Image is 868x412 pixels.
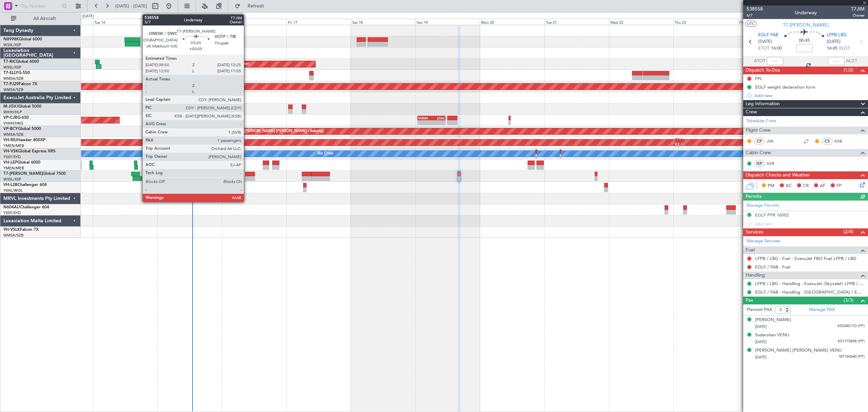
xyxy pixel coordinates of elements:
[755,264,790,270] a: EGLF / FAB - Fuel
[846,58,857,64] span: ALDT
[415,19,480,25] div: Sun 19
[747,13,763,18] span: 6/7
[820,183,825,189] span: AF
[746,67,780,74] span: Dispatch To-Dos
[767,161,782,167] a: SVR
[3,116,29,120] a: VP-CJRG-650
[222,19,286,25] div: Thu 16
[166,126,324,136] div: Planned Maint [GEOGRAPHIC_DATA] (Sultan [PERSON_NAME] [PERSON_NAME] - Subang)
[755,339,767,344] span: [DATE]
[242,4,270,8] span: Refresh
[755,76,763,81] div: FPL
[93,19,157,25] div: Tue 14
[170,59,250,69] div: Planned Maint [GEOGRAPHIC_DATA] (Seletar)
[758,45,769,52] span: ETOT
[827,32,847,39] span: LFPB LBG
[3,161,17,165] span: VH-LEP
[844,297,853,304] span: (3/3)
[3,233,23,238] a: WMSA/SZB
[3,105,18,109] span: M-JGVJ
[3,121,23,126] a: VHHH/HKG
[844,67,853,74] span: (1/2)
[3,105,41,109] a: M-JGVJGlobal 5000
[3,172,43,176] span: T7-[PERSON_NAME]
[827,38,841,45] span: [DATE]
[799,37,810,44] span: 00:45
[754,93,865,98] div: Add new
[3,149,56,153] a: VH-VSKGlobal Express XRS
[738,19,802,25] div: Fri 24
[746,149,771,157] span: Cabin Crew
[7,13,74,24] button: All Aircraft
[786,183,792,189] span: AC
[839,354,865,360] span: MT160640 (PP)
[3,82,37,86] a: T7-PJ29Falcon 7X
[768,183,774,189] span: PM
[758,38,772,45] span: [DATE]
[746,108,757,116] span: Crew
[3,76,23,81] a: WMSA/SZB
[803,183,809,189] span: CR
[755,324,767,329] span: [DATE]
[747,238,781,245] a: Manage Services
[755,84,815,90] div: EGLF weight declaration form
[746,100,780,108] span: Leg Information
[3,82,19,86] span: T7-PJ29
[754,160,765,167] div: ISP
[3,172,66,176] a: T7-[PERSON_NAME]Global 7500
[755,289,865,295] a: EGLF / FAB - Handling - [GEOGRAPHIC_DATA] / EGLF / FAB
[3,132,23,137] a: WMSA/SZB
[3,42,21,48] a: WSSL/XSP
[746,127,771,134] span: Flight Crew
[418,116,432,120] div: VHHH
[839,45,850,52] span: ELDT
[673,19,738,25] div: Thu 23
[747,5,763,13] span: 538558
[3,138,45,142] a: VH-RIUHawker 800XP
[3,228,20,232] span: 9H-VSLK
[18,16,72,21] span: All Aircraft
[287,19,351,25] div: Fri 17
[771,45,782,52] span: 16:00
[755,281,865,286] a: LFPB / LBG - Handling - ExecuJet (Skyvalet) LFPB / LBG
[157,19,222,25] div: Wed 15
[746,228,763,236] span: Services
[745,21,757,27] button: UTC
[3,87,23,92] a: WMSA/SZB
[838,339,865,344] span: K5177589B (PP)
[3,177,21,182] a: WSSL/XSP
[755,332,789,339] div: Sudarshan VENU
[318,149,333,159] div: No Crew
[21,1,60,11] input: Trip Number
[3,205,49,209] a: N604AUChallenger 604
[3,71,18,75] span: T7-ELLY
[767,138,782,144] a: JSK
[3,183,47,187] a: VH-L2BChallenger 604
[3,60,39,64] a: T7-RICGlobal 6000
[418,120,432,125] div: -
[822,137,833,145] div: CS
[3,161,40,165] a: VH-LEPGlobal 6000
[609,19,673,25] div: Wed 22
[82,14,94,19] div: [DATE]
[844,228,853,235] span: (2/4)
[851,13,865,18] span: Owner
[851,5,865,13] span: T7JIM
[3,166,24,171] a: YMEN/MEB
[795,9,817,16] div: Underway
[754,58,765,64] span: ATOT
[480,19,544,25] div: Mon 20
[431,120,445,125] div: -
[755,347,842,354] div: [PERSON_NAME] [PERSON_NAME] VENU
[3,149,18,153] span: VH-VSK
[3,183,18,187] span: VH-L2B
[754,137,765,145] div: CP
[3,65,21,70] a: WSSL/XSP
[746,171,810,179] span: Dispatch Checks and Weather
[834,138,850,144] a: KSB
[3,127,18,131] span: VP-BCY
[351,19,415,25] div: Sat 18
[755,355,767,360] span: [DATE]
[747,118,776,125] a: Schedule Crew
[746,297,753,304] span: Pax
